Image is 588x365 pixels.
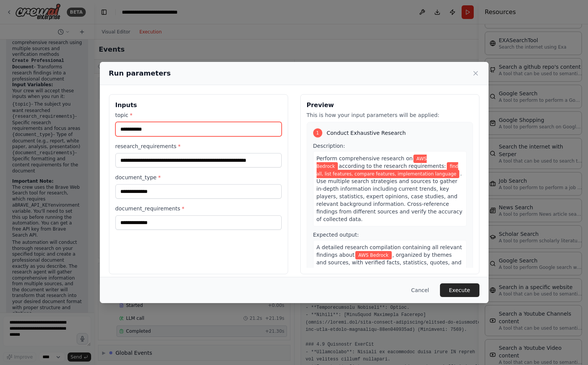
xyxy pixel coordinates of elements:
[440,283,479,297] button: Execute
[109,68,171,79] h2: Run parameters
[317,171,463,222] span: . Use multiple search strategies and sources to gather in-depth information including current tre...
[405,283,435,297] button: Cancel
[115,142,282,150] label: research_requirements
[307,111,473,119] p: This is how your input parameters will be applied:
[317,244,462,258] span: A detailed research compilation containing all relevant findings about
[317,162,460,178] span: Variable: research_requirements
[317,155,427,171] span: Variable: topic
[339,163,446,169] span: according to the research requirements:
[317,155,413,161] span: Perform comprehensive research on
[115,111,282,119] label: topic
[307,101,473,110] h3: Preview
[115,174,282,181] label: document_type
[313,128,322,137] div: 1
[313,232,359,238] span: Expected output:
[115,205,282,212] label: document_requirements
[313,143,345,149] span: Description:
[327,129,406,137] span: Conduct Exhaustive Research
[355,251,392,259] span: Variable: topic
[115,101,282,110] h3: Inputs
